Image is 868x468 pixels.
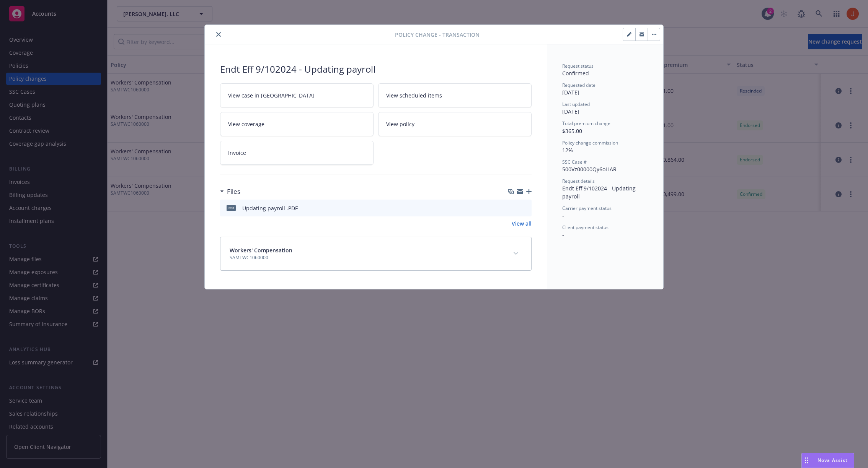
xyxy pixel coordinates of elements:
[562,185,637,200] span: Endt Eff 9/102024 - Updating payroll
[228,120,264,128] span: View coverage
[562,82,596,88] span: Requested date
[378,83,532,107] a: View scheduled items
[562,120,610,127] span: Total premium change
[562,108,579,115] span: [DATE]
[214,30,223,39] button: close
[228,149,246,157] span: Invoice
[510,247,522,260] button: expand content
[562,127,582,135] span: $365.00
[220,237,531,270] div: Workers' CompensationSAMTWC1060000expand content
[801,453,854,468] button: Nova Assist
[378,112,532,136] a: View policy
[562,146,573,154] span: 12%
[230,246,292,254] span: Workers' Compensation
[220,83,374,107] a: View case in [GEOGRAPHIC_DATA]
[522,204,529,212] button: preview file
[512,219,532,227] a: View all
[817,457,848,463] span: Nova Assist
[562,212,564,219] span: -
[230,254,292,261] span: SAMTWC1060000
[562,224,609,231] span: Client payment status
[227,205,236,211] span: PDF
[509,204,516,212] button: download file
[562,63,594,69] span: Request status
[386,120,414,128] span: View policy
[220,112,374,136] a: View coverage
[395,31,480,39] span: Policy change - Transaction
[220,141,374,165] a: Invoice
[562,178,595,184] span: Request details
[220,187,240,197] div: Files
[802,453,811,468] div: Drag to move
[386,91,442,99] span: View scheduled items
[242,204,298,212] div: Updating payroll .PDF
[562,89,579,96] span: [DATE]
[228,91,315,99] span: View case in [GEOGRAPHIC_DATA]
[562,101,590,107] span: Last updated
[220,63,532,76] div: Endt Eff 9/102024 - Updating payroll
[562,205,612,211] span: Carrier payment status
[562,159,587,165] span: SSC Case #
[562,70,589,77] span: Confirmed
[227,187,240,197] h3: Files
[562,166,617,173] span: 500Vz00000Qy6oLIAR
[562,231,564,238] span: -
[562,140,618,146] span: Policy change commission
